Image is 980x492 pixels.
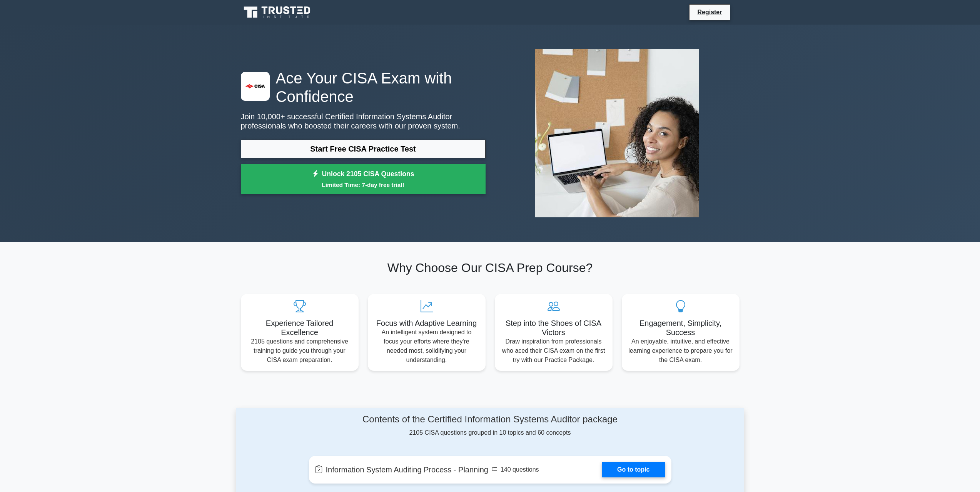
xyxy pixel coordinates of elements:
p: 2105 questions and comprehensive training to guide you through your CISA exam preparation. [247,337,352,365]
a: Register [693,7,726,17]
h5: Focus with Adaptive Learning [374,319,479,328]
a: Start Free CISA Practice Test [241,140,486,158]
a: Go to topic [602,462,665,477]
h4: Contents of the Certified Information Systems Auditor package [309,414,671,425]
a: Unlock 2105 CISA QuestionsLimited Time: 7-day free trial! [241,164,486,195]
h2: Why Choose Our CISA Prep Course? [241,260,740,275]
p: Draw inspiration from professionals who aced their CISA exam on the first try with our Practice P... [501,337,606,365]
p: An enjoyable, intuitive, and effective learning experience to prepare you for the CISA exam. [628,337,733,365]
div: 2105 CISA questions grouped in 10 topics and 60 concepts [309,414,671,437]
p: An intelligent system designed to focus your efforts where they're needed most, solidifying your ... [374,328,479,365]
h5: Step into the Shoes of CISA Victors [501,319,606,337]
h1: Ace Your CISA Exam with Confidence [241,69,486,106]
small: Limited Time: 7-day free trial! [250,180,476,189]
h5: Engagement, Simplicity, Success [628,319,733,337]
p: Join 10,000+ successful Certified Information Systems Auditor professionals who boosted their car... [241,112,486,130]
h5: Experience Tailored Excellence [247,319,352,337]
